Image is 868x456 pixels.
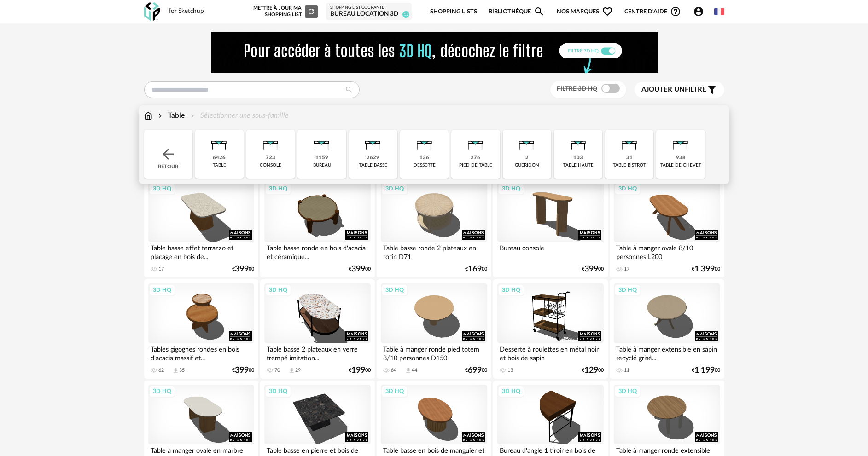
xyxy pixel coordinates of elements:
span: Filter icon [706,84,717,95]
div: 276 [471,155,480,162]
span: 199 [351,367,365,374]
div: desserte [414,162,436,168]
div: Desserte à roulettes en métal noir et bois de sapin [497,343,603,362]
div: 35 [179,367,185,374]
span: 169 [468,266,482,272]
a: Shopping List courante bureau location 3d 15 [330,5,408,18]
span: 129 [584,367,598,374]
a: 3D HQ Desserte à roulettes en métal noir et bois de sapin 13 €12900 [493,279,607,379]
img: Table.png [668,130,693,155]
a: 3D HQ Tables gigognes rondes en bois d'acacia massif et... 62 Download icon 35 €39900 [144,279,258,379]
span: 399 [351,266,365,272]
div: 3D HQ [149,183,175,195]
div: 2 [525,155,529,162]
div: 3D HQ [265,183,291,195]
span: Account Circle icon [693,6,704,17]
span: Centre d'aideHelp Circle Outline icon [624,6,681,17]
span: 399 [235,266,249,272]
div: Tables gigognes rondes en bois d'acacia massif et... [148,343,254,362]
div: Table à manger ovale 8/10 personnes L200 [614,242,720,260]
img: Table.png [412,130,437,155]
img: Table.png [361,130,385,155]
div: bureau [313,162,331,168]
img: Table.png [566,130,591,155]
div: 3D HQ [381,284,408,296]
div: € 00 [465,266,487,272]
div: table haute [563,162,594,168]
div: 1159 [315,155,328,162]
div: table bistrot [613,162,646,168]
span: Download icon [405,367,412,374]
span: Heart Outline icon [602,6,613,17]
div: 31 [626,155,633,162]
div: € 00 [232,367,254,374]
div: 3D HQ [614,183,641,195]
div: € 00 [465,367,487,374]
div: Table à manger ronde pied totem 8/10 personnes D150 [381,343,487,362]
div: 3D HQ [381,183,408,195]
img: Table.png [258,130,283,155]
div: Retour [144,130,192,179]
div: console [260,162,281,168]
a: 3D HQ Table basse ronde 2 plateaux en rotin D71 €16900 [377,178,491,277]
div: € 00 [692,367,720,374]
div: table [213,162,226,168]
div: gueridon [515,162,539,168]
img: svg+xml;base64,PHN2ZyB3aWR0aD0iMTYiIGhlaWdodD0iMTciIHZpZXdCb3g9IjAgMCAxNiAxNyIgZmlsbD0ibm9uZSIgeG... [144,110,152,121]
span: 399 [584,266,598,272]
span: Download icon [288,367,295,374]
div: table basse [359,162,387,168]
div: 3D HQ [614,284,641,296]
div: Table basse 2 plateaux en verre trempé imitation... [264,343,370,362]
div: for Sketchup [169,7,204,16]
div: table de chevet [660,162,701,168]
a: 3D HQ Table à manger ovale 8/10 personnes L200 17 €1 39900 [610,178,724,277]
div: 3D HQ [265,385,291,397]
div: 17 [624,266,629,272]
img: svg+xml;base64,PHN2ZyB3aWR0aD0iMjQiIGhlaWdodD0iMjQiIHZpZXdCb3g9IjAgMCAyNCAyNCIgZmlsbD0ibm9uZSIgeG... [160,146,176,162]
div: € 00 [349,266,371,272]
img: fr [714,6,724,17]
span: Refresh icon [307,9,315,14]
img: Table.png [309,130,334,155]
img: Table.png [514,130,539,155]
a: 3D HQ Table basse effet terrazzo et placage en bois de... 17 €39900 [144,178,258,277]
span: filtre [641,85,706,94]
a: 3D HQ Table basse 2 plateaux en verre trempé imitation... 70 Download icon 29 €19900 [260,279,374,379]
div: 3D HQ [498,284,524,296]
div: 3D HQ [149,385,175,397]
div: Shopping List courante [330,5,408,11]
div: 103 [573,155,583,162]
div: 6426 [213,155,226,162]
a: 3D HQ Bureau console €39900 [493,178,607,277]
div: Table basse ronde 2 plateaux en rotin D71 [381,242,487,260]
span: Nos marques [557,1,613,23]
a: 3D HQ Table à manger ronde pied totem 8/10 personnes D150 64 Download icon 44 €69900 [377,279,491,379]
div: pied de table [459,162,492,168]
div: 3D HQ [498,183,524,195]
div: Table [157,110,185,121]
div: 64 [391,367,396,374]
img: Table.png [463,130,488,155]
span: Ajouter un [641,86,685,93]
div: bureau location 3d [330,10,408,18]
img: Table.png [617,130,642,155]
span: Help Circle Outline icon [670,6,681,17]
div: 938 [676,155,686,162]
span: Magnify icon [534,6,545,17]
div: Table basse effet terrazzo et placage en bois de... [148,242,254,260]
div: € 00 [582,367,604,374]
div: Table à manger extensible en sapin recyclé grisé... [614,343,720,362]
div: 11 [624,367,629,374]
div: 13 [507,367,513,374]
div: 3D HQ [149,284,175,296]
span: Filtre 3D HQ [557,86,597,92]
div: € 00 [692,266,720,272]
div: 723 [266,155,275,162]
img: OXP [144,2,160,21]
div: € 00 [232,266,254,272]
div: 3D HQ [381,385,408,397]
span: 1 199 [694,367,715,374]
span: 699 [468,367,482,374]
div: 17 [158,266,164,272]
